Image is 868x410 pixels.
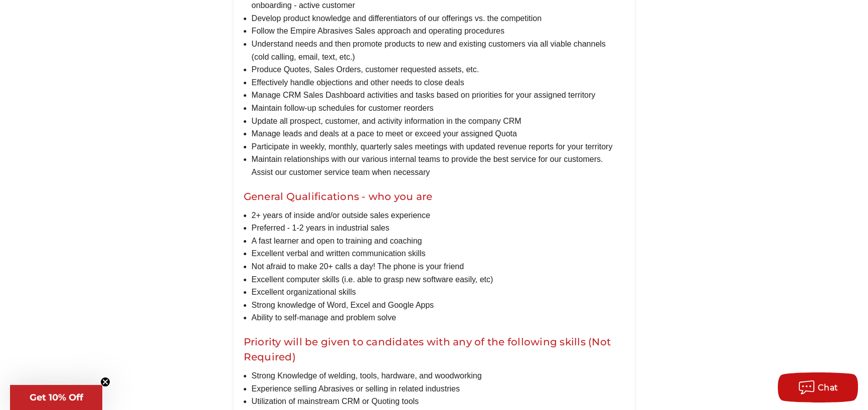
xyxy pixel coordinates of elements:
li: Participate in weekly, monthly, quarterly sales meetings with updated revenue reports for your te... [252,140,625,153]
li: Develop product knowledge and differentiators of our offerings vs. the competition [252,12,625,25]
span: Chat [818,383,838,392]
li: Not afraid to make 20+ calls a day! The phone is your friend [252,260,625,273]
li: Utilization of mainstream CRM or Quoting tools [252,395,625,408]
li: Strong knowledge of Word, Excel and Google Apps [252,299,625,312]
h2: Priority will be given to candidates with any of the following skills (Not Required) [244,334,625,364]
li: Excellent verbal and written communication skills [252,247,625,260]
li: A fast learner and open to training and coaching [252,235,625,248]
li: Produce Quotes, Sales Orders, customer requested assets, etc. [252,63,625,76]
li: 2+ years of inside and/or outside sales experience [252,209,625,222]
button: Chat [778,372,858,402]
button: Close teaser [100,377,110,387]
li: Manage CRM Sales Dashboard activities and tasks based on priorities for your assigned territory [252,89,625,102]
li: Effectively handle objections and other needs to close deals [252,76,625,89]
h2: General Qualifications - who you are [244,189,625,204]
li: Maintain relationships with our various internal teams to provide the best service for our custom... [252,153,625,178]
li: Excellent organizational skills [252,286,625,299]
div: Get 10% OffClose teaser [10,385,102,410]
li: Follow the Empire Abrasives Sales approach and operating procedures [252,25,625,38]
li: Experience selling Abrasives or selling in related industries [252,382,625,395]
li: Ability to self-manage and problem solve [252,311,625,324]
li: Manage leads and deals at a pace to meet or exceed your assigned Quota [252,127,625,140]
li: Preferred - 1-2 years in industrial sales [252,222,625,235]
li: Excellent computer skills (i.e. able to grasp new software easily, etc) [252,273,625,286]
li: Strong Knowledge of welding, tools, hardware, and woodworking [252,369,625,382]
li: Maintain follow-up schedules for customer reorders [252,102,625,115]
span: Get 10% Off [30,392,83,403]
li: Update all prospect, customer, and activity information in the company CRM [252,115,625,128]
li: Understand needs and then promote products to new and existing customers via all viable channels ... [252,38,625,63]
